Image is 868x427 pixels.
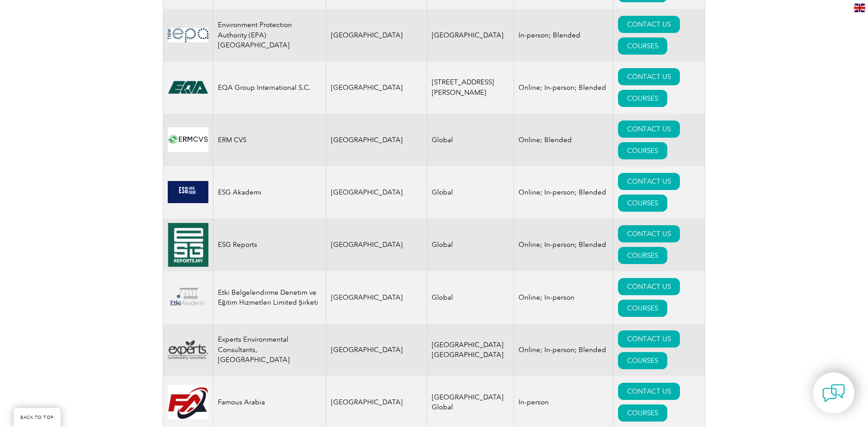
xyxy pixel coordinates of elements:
[213,61,326,114] td: EQA Group International S.C.
[14,408,61,427] a: BACK TO TOP
[213,166,326,218] td: ESG Akademi
[213,324,326,376] td: Experts Environmental Consultants, [GEOGRAPHIC_DATA]
[618,404,667,422] a: COURSES
[514,114,613,166] td: Online; Blended
[618,247,667,264] a: COURSES
[618,37,667,55] a: COURSES
[168,385,208,419] img: 4c223d1d-751d-ea11-a811-000d3a79722d-logo.jpg
[618,68,680,85] a: CONTACT US
[213,114,326,166] td: ERM CVS
[514,166,613,218] td: Online; In-person; Blended
[168,277,208,318] img: 9e2fa28f-829b-ea11-a812-000d3a79722d-logo.png
[168,28,208,42] img: 0b2a24ac-d9bc-ea11-a814-000d3a79823d-logo.jpg
[326,9,427,61] td: [GEOGRAPHIC_DATA]
[213,9,326,61] td: Environment Protection Authority (EPA) [GEOGRAPHIC_DATA]
[326,114,427,166] td: [GEOGRAPHIC_DATA]
[168,181,208,203] img: b30af040-fd5b-f011-bec2-000d3acaf2fb-logo.png
[618,90,667,107] a: COURSES
[618,330,680,348] a: CONTACT US
[213,218,326,271] td: ESG Reports
[618,142,667,159] a: COURSES
[514,9,613,61] td: In-person; Blended
[618,121,680,138] a: CONTACT US
[427,61,514,114] td: [STREET_ADDRESS][PERSON_NAME]
[618,383,680,400] a: CONTACT US
[427,9,514,61] td: [GEOGRAPHIC_DATA]
[618,225,680,242] a: CONTACT US
[168,340,208,359] img: 76c62400-dc49-ea11-a812-000d3a7940d5-logo.png
[618,173,680,190] a: CONTACT US
[326,324,427,376] td: [GEOGRAPHIC_DATA]
[514,324,613,376] td: Online; In-person; Blended
[854,4,865,12] img: en
[427,271,514,324] td: Global
[618,300,667,317] a: COURSES
[168,76,208,98] img: cf3e4118-476f-eb11-a812-00224815377e-logo.png
[427,324,514,376] td: [GEOGRAPHIC_DATA] [GEOGRAPHIC_DATA]
[427,218,514,271] td: Global
[618,278,680,295] a: CONTACT US
[427,166,514,218] td: Global
[618,16,680,33] a: CONTACT US
[326,218,427,271] td: [GEOGRAPHIC_DATA]
[326,61,427,114] td: [GEOGRAPHIC_DATA]
[514,61,613,114] td: Online; In-person; Blended
[514,271,613,324] td: Online; In-person
[822,382,845,404] img: contact-chat.png
[326,166,427,218] td: [GEOGRAPHIC_DATA]
[427,114,514,166] td: Global
[168,127,208,152] img: 607f6408-376f-eb11-a812-002248153038-logo.png
[168,223,208,267] img: 5f331e3e-7877-f011-b4cc-000d3acaf2fb-logo.png
[326,271,427,324] td: [GEOGRAPHIC_DATA]
[618,352,667,369] a: COURSES
[618,195,667,212] a: COURSES
[213,271,326,324] td: Etki Belgelendirme Denetim ve Eğitim Hizmetleri Limited Şirketi
[514,218,613,271] td: Online; In-person; Blended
